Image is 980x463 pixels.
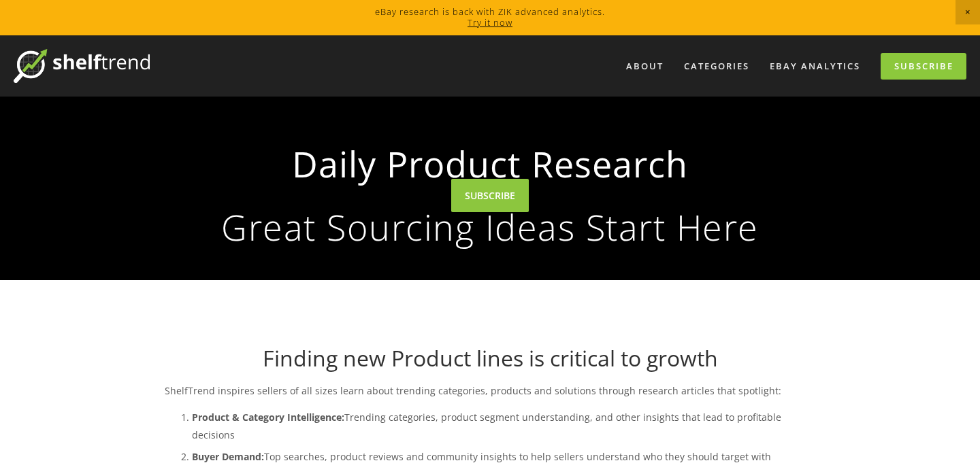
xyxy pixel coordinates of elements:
div: Categories [675,55,758,78]
strong: Buyer Demand: [192,450,264,463]
img: ShelfTrend [14,49,150,83]
strong: Product & Category Intelligence: [192,411,344,424]
a: SUBSCRIBE [451,179,529,212]
a: eBay Analytics [761,55,869,78]
strong: Daily Product Research [186,132,794,196]
p: Great Sourcing Ideas Start Here [186,209,794,245]
p: ShelfTrend inspires sellers of all sizes learn about trending categories, products and solutions ... [165,382,815,399]
p: Trending categories, product segment understanding, and other insights that lead to profitable de... [192,409,815,443]
h1: Finding new Product lines is critical to growth [165,345,815,371]
a: About [617,55,672,78]
a: Subscribe [881,53,966,80]
a: Try it now [468,16,512,29]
